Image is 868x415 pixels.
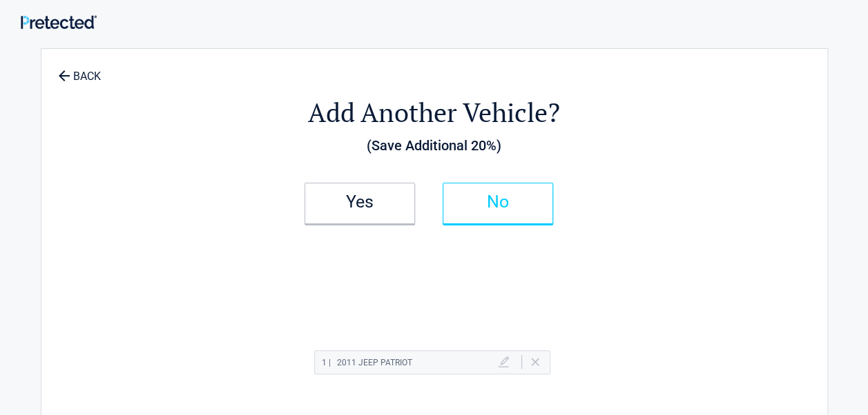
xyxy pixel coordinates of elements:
[322,358,331,367] span: 1 |
[457,197,539,207] h2: No
[322,354,412,372] h2: 2011 Jeep PATRIOT
[21,15,97,29] img: Main Logo
[531,358,539,366] a: Delete
[55,58,104,82] a: BACK
[117,134,751,157] h3: (Save Additional 20%)
[319,197,401,207] h2: Yes
[117,95,751,130] h2: Add Another Vehicle?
